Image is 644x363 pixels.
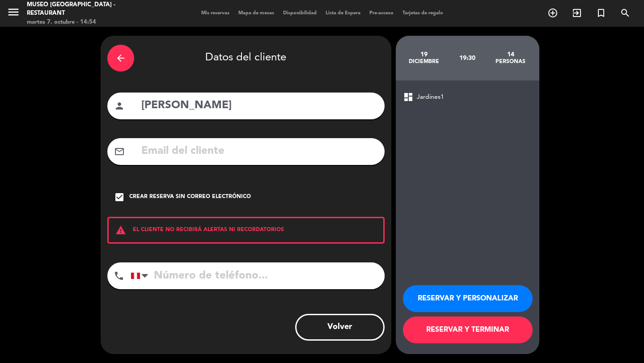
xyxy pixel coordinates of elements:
[140,97,378,115] input: Nombre del cliente
[114,270,124,281] i: phone
[234,11,279,16] span: Mapa de mesas
[445,42,489,74] div: 19:30
[140,142,378,160] input: Email del cliente
[402,58,446,65] div: diciembre
[620,8,631,18] i: search
[107,217,385,244] div: EL CLIENTE NO RECIBIRÁ ALERTAS NI RECORDATORIOS
[417,92,444,102] span: Jardines1
[489,58,532,65] div: personas
[403,317,533,343] button: RESERVAR Y TERMINAR
[295,314,385,341] button: Volver
[107,42,385,74] div: Datos del cliente
[403,285,533,312] button: RESERVAR Y PERSONALIZAR
[131,262,385,289] input: Número de teléfono...
[403,92,414,102] span: dashboard
[109,225,133,236] i: warning
[7,5,20,19] i: menu
[547,8,558,18] i: add_circle_outline
[27,0,154,18] div: Museo [GEOGRAPHIC_DATA] - Restaurant
[115,53,126,63] i: arrow_back
[114,192,125,203] i: check_box
[596,8,606,18] i: turned_in_not
[572,8,582,18] i: exit_to_app
[398,11,448,16] span: Tarjetas de regalo
[114,101,125,111] i: person
[321,11,365,16] span: Lista de Espera
[279,11,321,16] span: Disponibilidad
[402,51,446,58] div: 19
[197,11,234,16] span: Mis reservas
[27,18,154,27] div: martes 7. octubre - 14:54
[7,5,20,22] button: menu
[114,146,125,157] i: mail_outline
[365,11,398,16] span: Pre-acceso
[489,51,532,58] div: 14
[131,263,152,289] div: Peru (Perú): +51
[129,193,251,202] div: Crear reserva sin correo electrónico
